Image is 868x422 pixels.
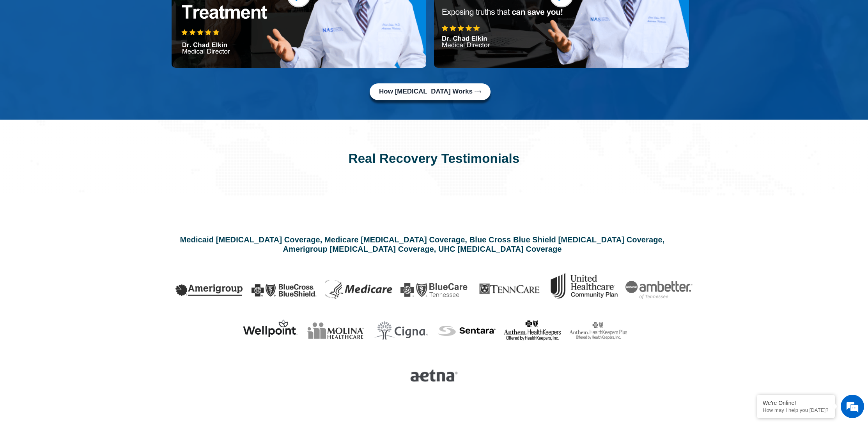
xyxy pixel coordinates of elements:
[45,98,108,177] span: We're online!
[9,40,20,52] div: Navigation go back
[400,283,468,297] img: online-suboxone-doctors-that-accepts-bluecare
[175,284,243,296] img: online-suboxone-doctors-that-accepts-amerigroup
[551,273,618,298] img: UHC Logo
[379,88,473,95] span: How [MEDICAL_DATA] Works
[475,273,542,307] img: TennCare logo
[179,235,666,254] a: Medicaid [MEDICAL_DATA] Coverage, Medicare [MEDICAL_DATA] Coverage, Blue Cross Blue Shield [MEDIC...
[250,281,317,299] img: online-suboxone-doctors-that-accepts-bluecross-blueshield
[370,83,491,100] a: How [MEDICAL_DATA] Works
[257,151,611,166] h2: Real Recovery Testimonials
[52,41,143,51] div: Chat with us now
[763,407,829,413] p: How may I help you today?
[4,213,149,240] textarea: Type your message and hit 'Enter'
[168,72,693,100] div: Click here to learn more about how Suboxone Treatment works
[625,281,693,299] img: ambetter insurance of tennessee for opioid addiction
[306,322,364,339] img: molina healthcare logo
[325,280,392,300] img: online-suboxone-doctors-that-accepts-medicare
[128,4,147,23] div: Minimize live chat window
[763,400,829,406] div: We're Online!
